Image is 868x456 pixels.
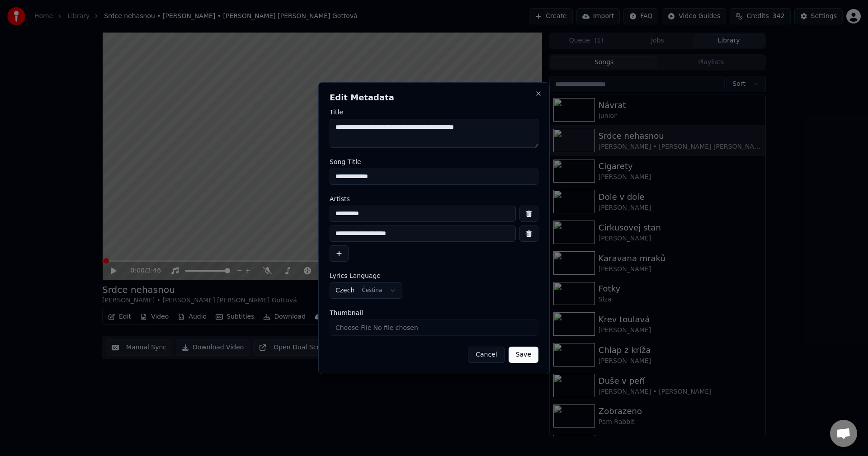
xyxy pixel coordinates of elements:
[330,196,538,202] label: Artists
[468,347,505,363] button: Cancel
[330,94,538,102] h2: Edit Metadata
[330,273,381,279] span: Lyrics Language
[330,109,538,115] label: Title
[509,347,538,363] button: Save
[330,159,538,165] label: Song Title
[330,310,363,316] span: Thumbnail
